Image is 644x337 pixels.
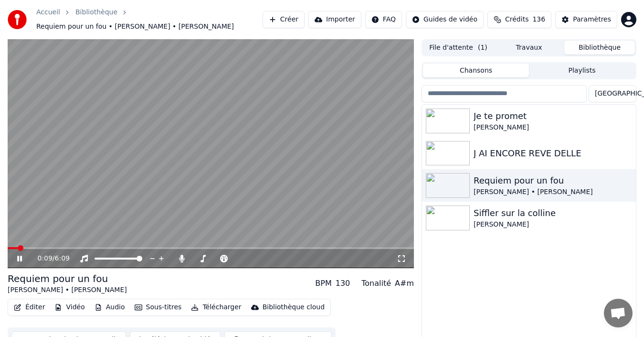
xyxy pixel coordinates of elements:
[474,220,632,229] div: [PERSON_NAME]
[263,11,305,28] button: Créer
[474,187,632,197] div: [PERSON_NAME] • [PERSON_NAME]
[505,15,528,24] span: Crédits
[478,43,487,53] span: ( 1 )
[187,301,245,314] button: Télécharger
[37,254,60,263] div: /
[8,272,127,285] div: Requiem pour un fou
[263,303,325,312] div: Bibliothèque cloud
[36,22,234,32] span: Requiem pour un fou • [PERSON_NAME] • [PERSON_NAME]
[37,254,52,263] span: 0:09
[308,11,361,28] button: Importer
[365,11,402,28] button: FAQ
[91,301,129,314] button: Audio
[529,64,635,77] button: Playlists
[406,11,484,28] button: Guides de vidéo
[423,64,529,77] button: Chansons
[36,8,60,17] a: Accueil
[315,278,331,289] div: BPM
[336,278,350,289] div: 130
[474,123,632,132] div: [PERSON_NAME]
[423,41,494,54] button: File d'attente
[8,10,27,29] img: youka
[474,109,632,123] div: Je te promet
[361,278,391,289] div: Tonalité
[604,299,633,327] div: Ouvrir le chat
[10,301,49,314] button: Éditer
[573,15,611,24] div: Paramètres
[51,301,88,314] button: Vidéo
[474,147,632,160] div: J AI ENCORE REVE DELLE
[474,207,632,220] div: Siffler sur la colline
[532,15,545,24] span: 136
[564,41,635,54] button: Bibliothèque
[395,278,414,289] div: A#m
[487,11,551,28] button: Crédits136
[474,174,632,187] div: Requiem pour un fou
[75,8,117,17] a: Bibliothèque
[494,41,564,54] button: Travaux
[36,8,263,32] nav: breadcrumb
[131,301,186,314] button: Sous-titres
[8,285,127,295] div: [PERSON_NAME] • [PERSON_NAME]
[55,254,70,263] span: 6:09
[555,11,617,28] button: Paramètres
